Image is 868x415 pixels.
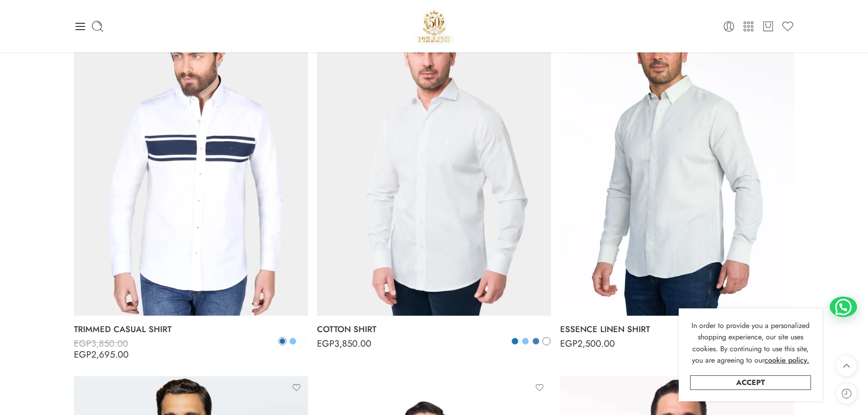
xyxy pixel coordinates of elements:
bdi: 3,850.00 [317,337,371,350]
a: Blue [278,337,286,345]
span: EGP [74,337,91,350]
img: Pellini [415,7,454,46]
a: Wishlist [781,20,794,33]
a: White [299,337,307,345]
a: Pellini - [415,7,454,46]
span: EGP [317,337,334,350]
span: In order to provide you a personalized shopping experience, our site uses cookies. By continuing ... [691,320,810,366]
a: Light Blue [289,337,297,345]
bdi: 3,850.00 [74,337,128,350]
a: Light Blue [521,337,530,345]
a: COTTON SHIRT [317,320,551,338]
a: ESSENCE LINEN SHIRT [560,320,794,338]
a: White [542,337,551,345]
a: TRIMMED CASUAL SHIRT [74,320,308,338]
a: Cart [762,20,774,33]
span: EGP [74,348,91,361]
a: Accept [690,375,811,390]
a: Login / Register [722,20,735,33]
bdi: 2,695.00 [74,348,129,361]
a: cookie policy. [764,354,809,366]
span: EGP [560,337,577,350]
bdi: 2,500.00 [560,337,615,350]
a: low Blue [532,337,540,345]
a: Blue [511,337,519,345]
